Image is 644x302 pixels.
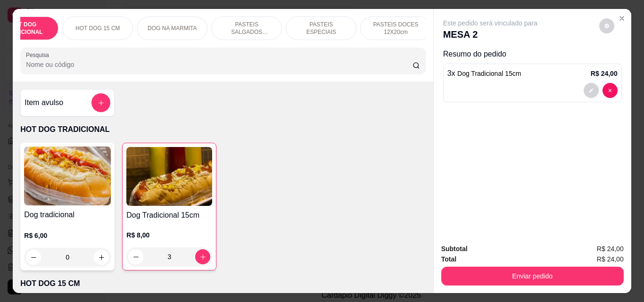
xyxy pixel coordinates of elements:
input: Pesquisa [26,60,413,69]
button: Enviar pedido [441,267,624,286]
p: MESA 2 [443,28,537,41]
span: Dog Tradicional 15cm [457,70,521,77]
p: HOT DOG 15 CM [20,278,425,289]
img: product-image [24,147,111,205]
p: Resumo do pedido [443,49,622,60]
button: decrease-product-quantity [128,249,143,264]
img: product-image [126,147,212,206]
button: increase-product-quantity [195,249,210,264]
p: DOG NA MARMITA [148,24,197,32]
span: R$ 24,00 [597,244,624,254]
p: R$ 6,00 [24,231,111,240]
h4: Dog Tradicional 15cm [126,210,212,221]
h4: Dog tradicional [24,209,111,220]
label: Pesquisa [26,51,52,59]
button: add-separate-item [91,93,110,112]
strong: Total [441,255,456,263]
p: R$ 8,00 [126,230,212,240]
p: R$ 24,00 [591,69,618,78]
button: Close [614,11,629,26]
button: decrease-product-quantity [584,83,599,98]
p: Este pedido será vinculado para [443,18,537,28]
p: 3 x [447,68,521,79]
p: PASTEIS DOCES 12X20cm [368,21,423,36]
button: decrease-product-quantity [599,18,614,33]
span: R$ 24,00 [597,254,624,264]
button: decrease-product-quantity [26,250,41,265]
strong: Subtotal [441,245,468,253]
p: HOT DOG 15 CM [75,24,120,32]
button: decrease-product-quantity [603,83,618,98]
button: increase-product-quantity [94,250,109,265]
p: HOT DOG TRADICIONAL [20,124,425,135]
p: PASTEIS ESPECIAIS [294,21,348,36]
h4: Item avulso [25,97,63,108]
p: PASTEIS SALGADOS 12X20cm [219,21,274,36]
